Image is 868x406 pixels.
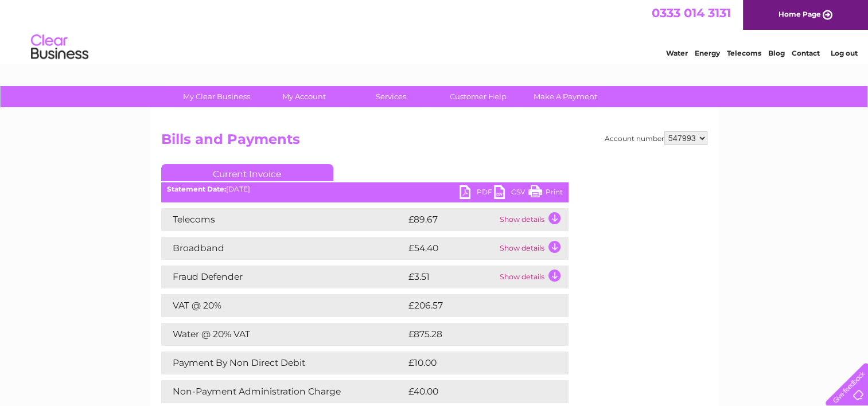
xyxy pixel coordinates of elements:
td: VAT @ 20% [161,294,406,317]
td: £40.00 [406,380,546,403]
a: Print [528,185,563,202]
a: PDF [460,185,494,202]
a: Make A Payment [518,86,613,107]
td: Broadband [161,237,406,260]
div: Account number [605,131,707,145]
h2: Bills and Payments [161,131,707,153]
div: [DATE] [161,185,569,193]
td: Water @ 20% VAT [161,323,406,346]
td: Telecoms [161,208,406,231]
a: CSV [494,185,528,202]
a: 0333 014 3131 [652,6,731,20]
a: Log out [830,49,857,57]
div: Clear Business is a trading name of Verastar Limited (registered in [GEOGRAPHIC_DATA] No. 3667643... [164,6,706,56]
td: £54.40 [406,237,497,260]
a: My Account [256,86,351,107]
a: Energy [695,49,720,57]
td: £10.00 [406,352,545,374]
img: logo.png [30,30,89,65]
a: Contact [792,49,820,57]
b: Statement Date: [167,185,226,193]
a: Customer Help [431,86,526,107]
a: My Clear Business [169,86,264,107]
td: £89.67 [406,208,497,231]
td: £206.57 [406,294,548,317]
a: Blog [768,49,785,57]
td: Payment By Non Direct Debit [161,352,406,374]
a: Telecoms [727,49,761,57]
td: Non-Payment Administration Charge [161,380,406,403]
td: £875.28 [406,323,548,346]
a: Current Invoice [161,164,333,181]
a: Water [666,49,688,57]
td: Fraud Defender [161,266,406,288]
td: Show details [497,237,569,260]
td: Show details [497,208,569,231]
a: Services [344,86,438,107]
td: Show details [497,266,569,288]
td: £3.51 [406,266,497,288]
